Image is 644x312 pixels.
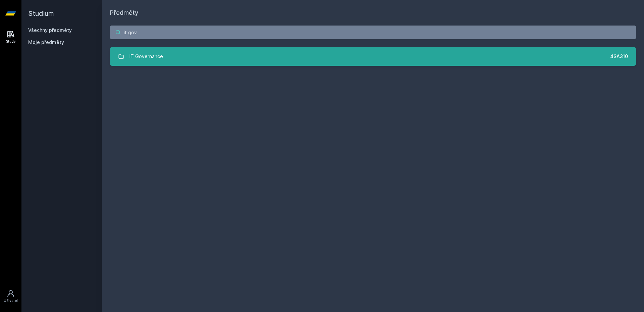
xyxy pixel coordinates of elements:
[6,39,16,44] div: Study
[28,27,72,33] a: Všechny předměty
[110,26,636,39] input: Název nebo ident předmětu…
[1,27,20,47] a: Study
[1,286,20,307] a: Uživatel
[4,298,18,303] div: Uživatel
[129,50,163,63] div: IT Governance
[110,8,636,17] h1: Předměty
[28,39,64,46] span: Moje předměty
[610,53,628,60] div: 4SA310
[110,47,636,66] a: IT Governance 4SA310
